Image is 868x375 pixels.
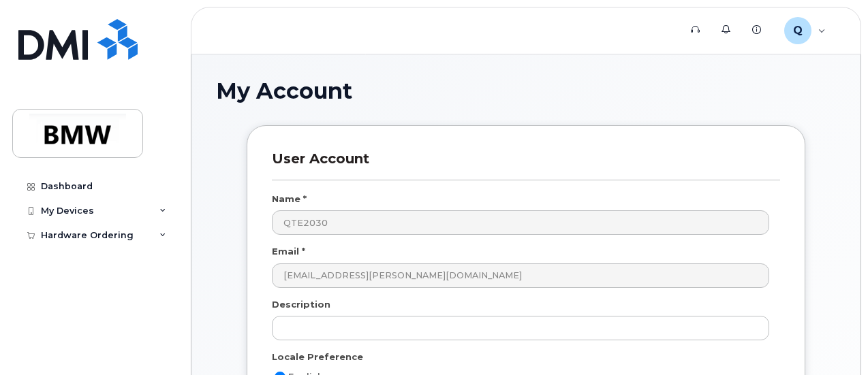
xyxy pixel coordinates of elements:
[272,193,307,206] label: Name *
[272,245,305,258] label: Email *
[272,350,363,363] label: Locale Preference
[272,150,780,180] h3: User Account
[272,298,330,311] label: Description
[216,79,836,103] h1: My Account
